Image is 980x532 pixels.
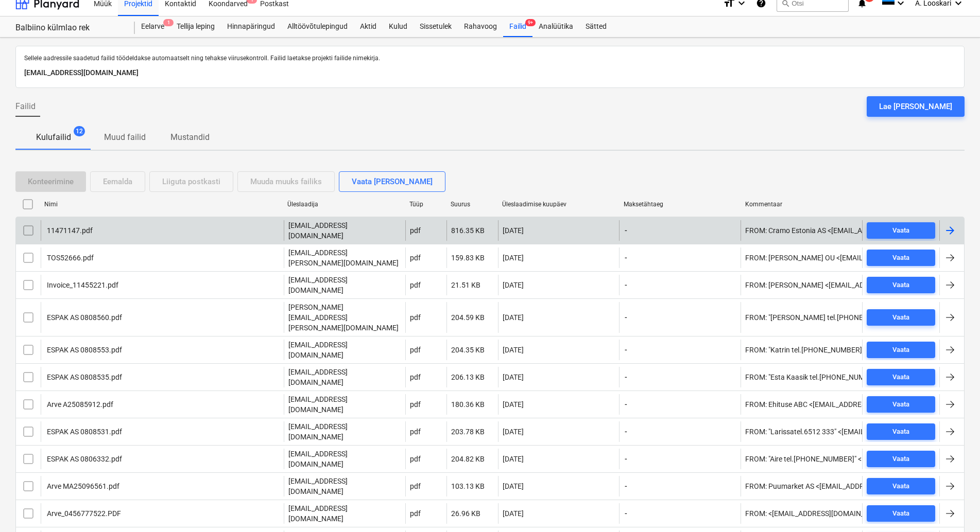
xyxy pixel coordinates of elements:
[410,509,421,518] div: pdf
[24,67,956,79] p: [EMAIL_ADDRESS][DOMAIN_NAME]
[532,16,579,37] a: Analüütika
[503,16,532,37] a: Failid9+
[288,247,401,268] p: [EMAIL_ADDRESS][PERSON_NAME][DOMAIN_NAME]
[503,254,524,262] div: [DATE]
[624,372,628,382] span: -
[45,226,93,235] div: 11471147.pdf
[451,509,480,518] div: 26.96 KB
[45,346,122,354] div: ESPAK AS 0808553.pdf
[410,482,421,490] div: pdf
[74,126,85,136] span: 12
[892,344,909,356] div: Vaata
[170,16,221,37] div: Tellija leping
[221,16,281,37] a: Hinnapäringud
[339,171,445,192] button: Vaata [PERSON_NAME]
[410,400,421,409] div: pdf
[503,400,524,409] div: [DATE]
[287,201,401,208] div: Üleslaadija
[451,281,480,289] div: 21.51 KB
[867,451,935,467] button: Vaata
[451,482,485,490] div: 103.13 KB
[503,226,524,235] div: [DATE]
[867,369,935,385] button: Vaata
[503,428,524,436] div: [DATE]
[44,201,279,208] div: Nimi
[624,280,628,290] span: -
[867,342,935,358] button: Vaata
[288,503,401,524] p: [EMAIL_ADDRESS][DOMAIN_NAME]
[892,225,909,237] div: Vaata
[45,428,122,436] div: ESPAK AS 0808531.pdf
[867,277,935,293] button: Vaata
[288,394,401,415] p: [EMAIL_ADDRESS][DOMAIN_NAME]
[579,16,613,37] a: Sätted
[892,426,909,438] div: Vaata
[288,275,401,295] p: [EMAIL_ADDRESS][DOMAIN_NAME]
[451,226,485,235] div: 816.35 KB
[624,508,628,519] span: -
[288,449,401,469] p: [EMAIL_ADDRESS][DOMAIN_NAME]
[410,455,421,463] div: pdf
[163,19,174,26] span: 1
[170,131,210,144] p: Mustandid
[410,281,421,289] div: pdf
[281,16,354,37] a: Alltöövõtulepingud
[892,399,909,411] div: Vaata
[503,509,524,518] div: [DATE]
[892,279,909,291] div: Vaata
[892,508,909,520] div: Vaata
[929,483,980,532] iframe: Chat Widget
[45,373,122,381] div: ESPAK AS 0808535.pdf
[45,254,94,262] div: TOS52666.pdf
[288,220,401,241] p: [EMAIL_ADDRESS][DOMAIN_NAME]
[892,312,909,324] div: Vaata
[410,428,421,436] div: pdf
[503,346,524,354] div: [DATE]
[288,476,401,496] p: [EMAIL_ADDRESS][DOMAIN_NAME]
[503,455,524,463] div: [DATE]
[503,281,524,289] div: [DATE]
[624,399,628,410] span: -
[410,346,421,354] div: pdf
[36,131,71,144] p: Kulufailid
[451,373,485,381] div: 206.13 KB
[451,201,494,208] div: Suurus
[451,400,485,409] div: 180.36 KB
[288,367,401,387] p: [EMAIL_ADDRESS][DOMAIN_NAME]
[45,400,113,409] div: Arve A25085912.pdf
[135,16,170,37] div: Eelarve
[867,222,935,239] button: Vaata
[45,281,118,289] div: Invoice_11455221.pdf
[867,423,935,440] button: Vaata
[135,16,170,37] a: Eelarve1
[624,312,628,323] span: -
[458,16,503,37] a: Rahavoog
[15,100,36,113] span: Failid
[525,19,536,26] span: 9+
[288,302,401,333] p: [PERSON_NAME][EMAIL_ADDRESS][PERSON_NAME][DOMAIN_NAME]
[503,373,524,381] div: [DATE]
[451,313,485,322] div: 204.59 KB
[414,16,458,37] a: Sissetulek
[354,16,383,37] div: Aktid
[410,313,421,322] div: pdf
[24,55,956,63] p: Sellele aadressile saadetud failid töödeldakse automaatselt ning tehakse viirusekontroll. Failid ...
[451,428,485,436] div: 203.78 KB
[879,100,952,113] div: Lae [PERSON_NAME]
[383,16,414,37] a: Kulud
[503,482,524,490] div: [DATE]
[451,254,485,262] div: 159.83 KB
[288,421,401,442] p: [EMAIL_ADDRESS][DOMAIN_NAME]
[104,131,146,144] p: Muud failid
[624,201,737,208] div: Maksetähtaeg
[503,313,524,322] div: [DATE]
[15,23,123,33] div: Balbiino külmlao rek
[503,16,532,37] div: Failid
